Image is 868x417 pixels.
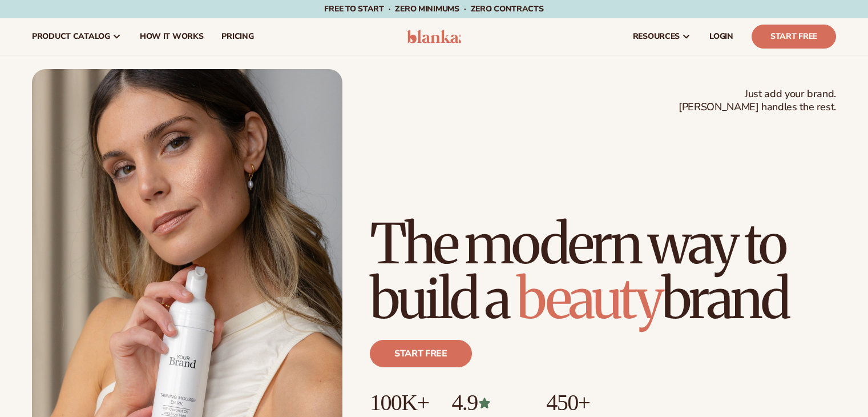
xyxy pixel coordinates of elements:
[407,30,461,43] img: logo
[32,32,110,41] span: product catalog
[23,18,131,55] a: product catalog
[679,87,836,114] span: Just add your brand. [PERSON_NAME] handles the rest.
[516,264,661,333] span: beauty
[752,25,836,49] a: Start Free
[140,32,204,41] span: How It Works
[709,32,733,41] span: LOGIN
[370,216,836,326] h1: The modern way to build a brand
[131,18,213,55] a: How It Works
[624,18,700,55] a: resources
[324,3,543,14] span: Free to start · ZERO minimums · ZERO contracts
[633,32,680,41] span: resources
[370,340,472,367] a: Start free
[370,390,429,415] p: 100K+
[700,18,742,55] a: LOGIN
[221,32,253,41] span: pricing
[451,390,523,415] p: 4.9
[546,390,632,415] p: 450+
[212,18,263,55] a: pricing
